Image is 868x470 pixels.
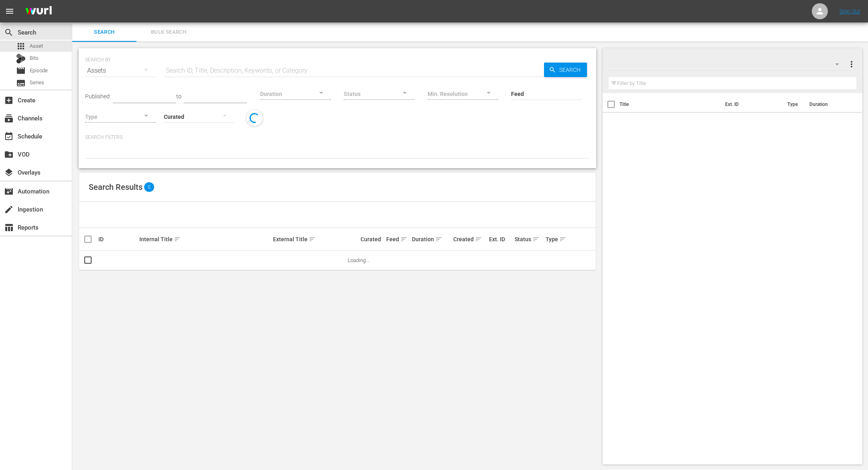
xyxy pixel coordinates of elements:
[4,205,14,214] span: Ingestion
[30,42,43,50] span: Asset
[273,234,358,244] div: External Title
[89,182,143,192] span: Search Results
[5,6,14,16] span: menu
[98,236,137,242] div: ID
[386,234,410,244] div: Feed
[4,96,14,105] span: Create
[77,28,132,37] span: Search
[4,114,14,123] span: Channels
[16,78,26,88] span: Series
[30,54,39,62] span: Bits
[4,132,14,141] span: Schedule
[720,93,782,116] th: Ext. ID
[85,59,156,82] div: Assets
[174,236,181,243] span: sort
[412,234,450,244] div: Duration
[839,8,860,14] a: Sign Out
[19,2,58,21] img: ans4CAIJ8jUAAAAAAAAAAAAAAAAAAAAAAAAgQb4GAAAAAAAAAAAAAAAAAAAAAAAAJMjXAAAAAAAAAAAAAAAAAAAAAAAAgAT5G...
[489,236,512,242] div: Ext. ID
[532,236,540,243] span: sort
[400,236,408,243] span: sort
[435,236,442,243] span: sort
[559,236,566,243] span: sort
[782,93,805,116] th: Type
[141,28,196,37] span: Bulk Search
[847,59,856,69] span: more_vert
[144,182,154,192] span: 0
[309,236,316,243] span: sort
[16,41,26,51] span: Asset
[16,54,26,63] div: Bits
[85,93,111,100] span: Published:
[4,223,14,232] span: Reports
[4,150,14,159] span: VOD
[176,93,181,100] span: to
[16,66,26,75] span: Episode
[361,236,384,242] div: Curated
[619,93,720,116] th: Title
[453,234,487,244] div: Created
[515,234,543,244] div: Status
[4,168,14,177] span: Overlays
[4,28,14,37] span: Search
[4,187,14,196] span: Automation
[85,134,590,141] p: Search Filters:
[556,63,587,77] span: Search
[475,236,482,243] span: sort
[30,67,48,75] span: Episode
[139,234,271,244] div: Internal Title
[544,63,587,77] button: Search
[30,79,44,87] span: Series
[805,93,853,116] th: Duration
[847,55,856,74] button: more_vert
[546,234,564,244] div: Type
[348,257,369,263] span: Loading...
